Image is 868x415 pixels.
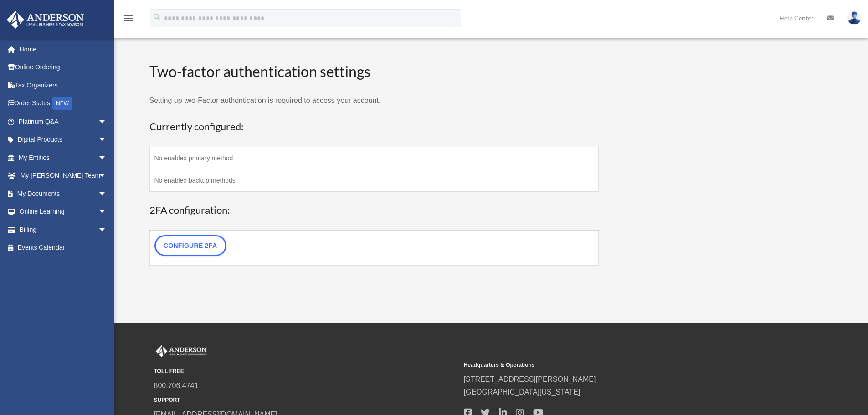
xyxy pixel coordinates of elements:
[6,113,121,131] a: Platinum Q&Aarrow_drop_down
[6,203,121,221] a: Online Learningarrow_drop_down
[6,94,121,113] a: Order StatusNEW
[6,239,121,257] a: Events Calendar
[6,58,121,77] a: Online Ordering
[52,97,72,110] div: NEW
[154,235,226,256] a: Configure 2FA
[98,131,116,149] span: arrow_drop_down
[6,131,121,149] a: Digital Productsarrow_drop_down
[464,375,596,383] a: [STREET_ADDRESS][PERSON_NAME]
[98,220,116,239] span: arrow_drop_down
[464,388,580,396] a: [GEOGRAPHIC_DATA][US_STATE]
[149,203,599,217] h3: 2FA configuration:
[4,11,87,29] img: Anderson Advisors Platinum Portal
[152,12,162,22] i: search
[98,149,116,167] span: arrow_drop_down
[98,184,116,203] span: arrow_drop_down
[123,16,134,24] a: menu
[149,120,599,134] h3: Currently configured:
[98,167,116,185] span: arrow_drop_down
[154,382,199,389] a: 800.706.4741
[149,169,599,192] td: No enabled backup methods
[6,184,121,203] a: My Documentsarrow_drop_down
[847,11,861,25] img: User Pic
[123,13,134,24] i: menu
[464,360,767,370] small: Headquarters & Operations
[6,167,121,185] a: My [PERSON_NAME] Teamarrow_drop_down
[6,149,121,167] a: My Entitiesarrow_drop_down
[149,94,599,107] p: Setting up two-Factor authentication is required to access your account.
[154,395,457,405] small: SUPPORT
[6,40,121,58] a: Home
[149,61,599,82] h2: Two-factor authentication settings
[149,147,599,169] td: No enabled primary method
[6,220,121,239] a: Billingarrow_drop_down
[154,367,457,376] small: TOLL FREE
[98,203,116,221] span: arrow_drop_down
[154,345,209,357] img: Anderson Advisors Platinum Portal
[98,113,116,131] span: arrow_drop_down
[6,76,121,94] a: Tax Organizers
